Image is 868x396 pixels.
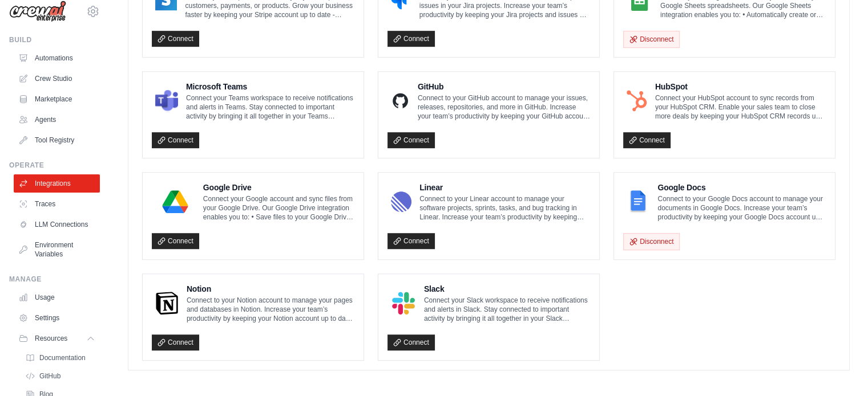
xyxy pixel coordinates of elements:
h4: Google Docs [657,182,826,193]
div: Operate [9,161,100,170]
h4: Google Drive [203,182,354,193]
p: Connect your Slack workspace to receive notifications and alerts in Slack. Stay connected to impo... [424,296,590,323]
p: Connect to your Linear account to manage your software projects, sprints, tasks, and bug tracking... [419,194,590,222]
a: Connect [387,233,435,249]
span: Resources [35,334,67,343]
img: Google Docs Logo [627,190,649,213]
img: Microsoft Teams Logo [155,89,178,112]
a: Usage [14,288,100,307]
h4: Linear [419,182,590,193]
h4: Slack [424,283,590,295]
a: Documentation [21,350,100,366]
a: Connect [152,132,199,148]
p: Connect your HubSpot account to sync records from your HubSpot CRM. Enable your sales team to clo... [655,93,826,121]
a: Integrations [14,174,100,193]
img: Linear Logo [391,190,411,213]
a: Environment Variables [14,236,100,263]
a: Connect [387,31,435,47]
p: Connect to your Google Docs account to manage your documents in Google Docs. Increase your team’s... [657,194,826,222]
p: Connect to your Notion account to manage your pages and databases in Notion. Increase your team’s... [187,296,354,323]
a: Connect [152,334,199,350]
a: Connect [152,31,199,47]
a: Marketplace [14,90,100,108]
h4: GitHub [418,81,590,92]
a: Connect [623,132,671,148]
p: Connect to your GitHub account to manage your issues, releases, repositories, and more in GitHub.... [418,93,590,121]
img: Logo [9,1,66,22]
h4: Microsoft Teams [186,81,354,92]
a: LLM Connections [14,215,100,234]
img: Google Drive Logo [155,190,195,213]
img: Slack Logo [391,292,416,315]
img: HubSpot Logo [627,89,647,112]
div: Build [9,35,100,44]
div: Manage [9,275,100,284]
span: Documentation [39,353,86,362]
p: Connect your Teams workspace to receive notifications and alerts in Teams. Stay connected to impo... [186,93,354,121]
a: Automations [14,49,100,67]
a: GitHub [21,368,100,384]
p: Connect your Google account and sync files from your Google Drive. Our Google Drive integration e... [203,194,354,222]
span: GitHub [39,371,60,381]
a: Connect [387,334,435,350]
a: Tool Registry [14,131,100,149]
h4: Notion [187,283,354,295]
a: Crew Studio [14,70,100,88]
button: Disconnect [623,31,680,48]
h4: HubSpot [655,81,826,92]
button: Disconnect [623,233,680,250]
button: Resources [14,329,100,348]
a: Settings [14,309,100,327]
a: Agents [14,111,100,129]
a: Traces [14,195,100,213]
img: GitHub Logo [391,89,410,112]
img: Notion Logo [155,292,179,315]
a: Connect [152,233,199,249]
a: Connect [387,132,435,148]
